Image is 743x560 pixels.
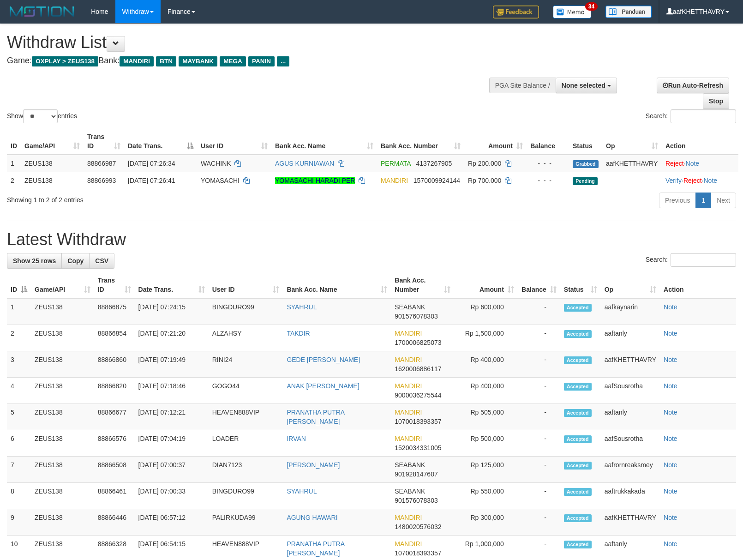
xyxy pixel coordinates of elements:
span: Rp 200.000 [468,160,501,167]
td: [DATE] 07:00:33 [135,483,209,509]
td: 1 [7,155,21,172]
span: Rp 700.000 [468,177,501,184]
span: Copy 1520034331005 to clipboard [395,444,441,452]
td: 4 [7,378,31,404]
img: Button%20Memo.svg [553,6,592,18]
td: 8 [7,483,31,509]
span: Accepted [564,541,592,548]
span: Copy 9000036275544 to clipboard [395,391,441,399]
a: Note [664,540,677,548]
td: 5 [7,404,31,430]
span: [DATE] 07:26:34 [128,160,175,167]
span: Copy 1620006886117 to clipboard [395,365,441,373]
span: MANDIRI [395,382,422,390]
td: - [518,378,560,404]
td: - [518,404,560,430]
span: MANDIRI [395,409,422,416]
td: aaftanly [601,325,660,351]
th: User ID: activate to sort column ascending [197,128,271,155]
td: Rp 505,000 [454,404,518,430]
a: Note [664,435,677,442]
span: PANIN [248,56,275,66]
td: ZEUS138 [21,155,84,172]
td: [DATE] 07:12:21 [135,404,209,430]
span: Copy 1480020576032 to clipboard [395,523,441,530]
a: Note [703,177,717,184]
label: Show entries [7,109,77,123]
a: Note [664,488,677,495]
th: Date Trans.: activate to sort column descending [124,128,197,155]
th: Status [569,128,602,155]
td: ZEUS138 [31,378,94,404]
a: Note [686,160,700,167]
td: Rp 400,000 [454,378,518,404]
td: aafKHETTHAVRY [601,351,660,378]
td: Rp 300,000 [454,509,518,536]
span: OXPLAY > ZEUS138 [32,56,98,66]
td: Rp 500,000 [454,430,518,457]
th: Bank Acc. Name: activate to sort column ascending [283,272,391,298]
span: Accepted [564,409,592,417]
span: Accepted [564,488,592,496]
a: IRVAN [287,435,306,442]
label: Search: [646,109,736,123]
td: - [518,509,560,536]
td: 1 [7,298,31,325]
td: aaftrukkakada [601,483,660,509]
td: aafSousrotha [601,378,660,404]
span: Accepted [564,435,592,443]
td: 88866820 [94,378,135,404]
a: PRANATHA PUTRA [PERSON_NAME] [287,409,344,425]
span: 88866987 [87,160,116,167]
td: [DATE] 07:21:20 [135,325,209,351]
div: - - - [530,176,565,185]
span: None selected [562,82,605,89]
a: Stop [703,93,729,109]
td: - [518,457,560,483]
th: Status: activate to sort column ascending [560,272,601,298]
td: [DATE] 07:19:49 [135,351,209,378]
td: RINI24 [209,351,283,378]
input: Search: [671,109,736,123]
h4: Game: Bank: [7,56,486,66]
a: Next [711,193,736,208]
span: Accepted [564,304,592,312]
td: Rp 125,000 [454,457,518,483]
td: aafSousrotha [601,430,660,457]
th: Op: activate to sort column ascending [602,128,662,155]
span: MAYBANK [179,56,217,66]
span: MANDIRI [381,177,408,184]
span: Accepted [564,462,592,470]
th: Game/API: activate to sort column ascending [21,128,84,155]
th: ID: activate to sort column descending [7,272,31,298]
td: 88866860 [94,351,135,378]
span: Accepted [564,330,592,338]
td: [DATE] 06:57:12 [135,509,209,536]
a: TAKDIR [287,330,310,337]
td: 88866508 [94,457,135,483]
td: 9 [7,509,31,536]
td: - [518,325,560,351]
td: aaftanly [601,404,660,430]
td: ZEUS138 [31,325,94,351]
a: Run Auto-Refresh [657,78,729,93]
span: Grabbed [573,160,599,168]
th: Amount: activate to sort column ascending [454,272,518,298]
a: Reject [665,160,684,167]
td: aafrornreaksmey [601,457,660,483]
th: Balance [527,128,569,155]
td: ZEUS138 [31,351,94,378]
th: Balance: activate to sort column ascending [518,272,560,298]
td: PALIRKUDA99 [209,509,283,536]
span: PERMATA [381,160,411,167]
td: aafKHETTHAVRY [602,155,662,172]
a: Reject [683,177,702,184]
td: - [518,351,560,378]
td: aafKHETTHAVRY [601,509,660,536]
a: [PERSON_NAME] [287,461,340,469]
span: Copy 1570009924144 to clipboard [413,177,460,184]
td: Rp 600,000 [454,298,518,325]
span: CSV [95,257,108,265]
th: Trans ID: activate to sort column ascending [84,128,124,155]
span: YOMASACHI [201,177,240,184]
